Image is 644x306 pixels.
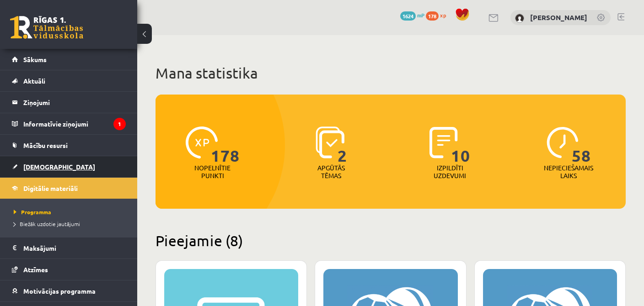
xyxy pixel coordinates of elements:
span: Programma [14,208,51,216]
a: Motivācijas programma [12,280,126,301]
legend: Maksājumi [23,237,126,259]
legend: Informatīvie ziņojumi [23,113,126,134]
span: 58 [572,127,591,164]
span: mP [417,11,424,19]
legend: Ziņojumi [23,92,126,113]
a: Maksājumi [12,237,126,259]
a: 178 xp [426,11,451,19]
a: Sākums [12,49,126,70]
a: [PERSON_NAME] [530,13,587,22]
span: [DEMOGRAPHIC_DATA] [23,163,95,171]
i: 1 [113,118,126,130]
img: Maija Solovjova [515,14,524,23]
a: Mācību resursi [12,135,126,156]
span: Mācību resursi [23,141,68,149]
span: xp [440,11,446,19]
h2: Pieejamie (8) [156,232,626,249]
a: Digitālie materiāli [12,178,126,199]
span: 178 [211,127,240,164]
a: Programma [14,208,128,216]
a: Informatīvie ziņojumi1 [12,113,126,134]
span: 1624 [400,11,416,21]
p: Nepieciešamais laiks [544,164,593,179]
span: Atzīmes [23,265,48,274]
img: icon-clock-7be60019b62300814b6bd22b8e044499b485619524d84068768e800edab66f18.svg [547,127,579,158]
h1: Mana statistika [156,64,626,82]
span: 178 [426,11,439,21]
span: 10 [451,127,470,164]
p: Apgūtās tēmas [313,164,349,179]
a: 1624 mP [400,11,424,19]
img: icon-completed-tasks-ad58ae20a441b2904462921112bc710f1caf180af7a3daa7317a5a94f2d26646.svg [429,127,458,158]
span: Digitālie materiāli [23,184,78,192]
img: icon-xp-0682a9bc20223a9ccc6f5883a126b849a74cddfe5390d2b41b4391c66f2066e7.svg [186,127,218,158]
a: Rīgas 1. Tālmācības vidusskola [10,16,83,39]
span: Biežāk uzdotie jautājumi [14,220,80,227]
a: Ziņojumi [12,92,126,113]
span: Motivācijas programma [23,287,96,295]
p: Nopelnītie punkti [194,164,231,179]
a: [DEMOGRAPHIC_DATA] [12,156,126,177]
span: Sākums [23,55,47,63]
a: Aktuāli [12,70,126,91]
p: Izpildīti uzdevumi [432,164,468,179]
a: Atzīmes [12,259,126,280]
span: Aktuāli [23,77,45,85]
img: icon-learned-topics-4a711ccc23c960034f471b6e78daf4a3bad4a20eaf4de84257b87e66633f6470.svg [316,127,344,158]
span: 2 [338,127,347,164]
a: Biežāk uzdotie jautājumi [14,220,128,228]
